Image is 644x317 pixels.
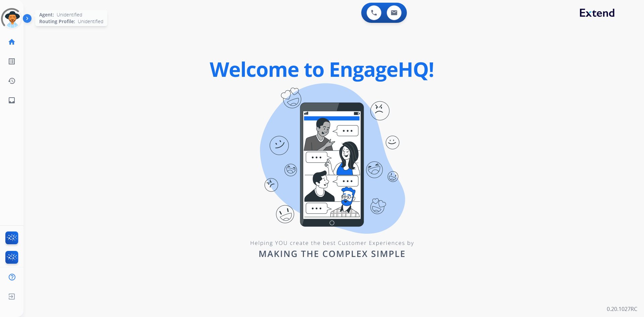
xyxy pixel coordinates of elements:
[78,18,103,25] span: Unidentified
[8,96,16,104] mat-icon: inbox
[8,38,16,46] mat-icon: home
[39,11,54,18] span: Agent:
[8,57,16,65] mat-icon: list_alt
[607,305,637,313] p: 0.20.1027RC
[39,18,75,25] span: Routing Profile:
[8,77,16,85] mat-icon: history
[57,11,82,18] span: Unidentified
